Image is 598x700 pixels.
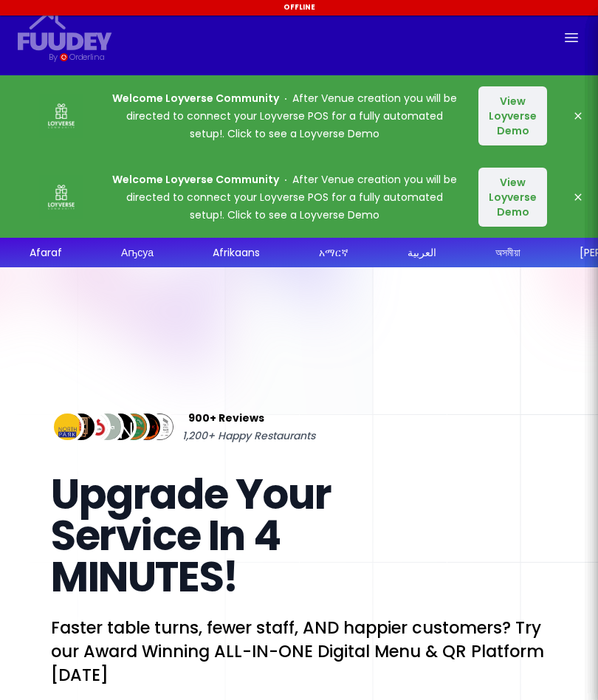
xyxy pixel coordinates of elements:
div: Orderlina [69,51,104,64]
img: Review Img [117,411,151,444]
div: By [49,51,57,64]
img: Review Img [51,411,84,444]
div: Аҧсуа [121,245,154,261]
button: View Loyverse Demo [478,86,547,145]
div: Afrikaans [213,245,260,261]
img: Review Img [78,411,111,444]
p: Faster table turns, fewer staff, AND happier customers? Try our Award Winning ALL-IN-ONE Digital ... [51,616,547,687]
img: Review Img [131,411,164,444]
p: After Venue creation you will be directed to connect your Loyverse POS for a fully automated setu... [112,89,457,143]
button: View Loyverse Demo [478,168,547,227]
img: Review Img [104,411,137,444]
img: Review Img [64,411,97,444]
span: Upgrade Your Service In 4 MINUTES! [51,465,331,606]
img: Review Img [143,411,176,444]
strong: Welcome Loyverse Community [112,91,279,106]
div: العربية [408,245,436,261]
div: አማርኛ [319,245,348,261]
strong: Welcome Loyverse Community [112,172,279,187]
div: Offline [2,2,596,13]
svg: {/* Added fill="currentColor" here */} {/* This rectangle defines the background. Its explicit fi... [18,12,112,51]
div: Afaraf [30,245,62,261]
span: 1,200+ Happy Restaurants [182,427,315,445]
img: Review Img [91,411,124,444]
span: 900+ Reviews [188,409,264,427]
p: After Venue creation you will be directed to connect your Loyverse POS for a fully automated setu... [112,171,457,224]
div: অসমীয়া [495,245,520,261]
